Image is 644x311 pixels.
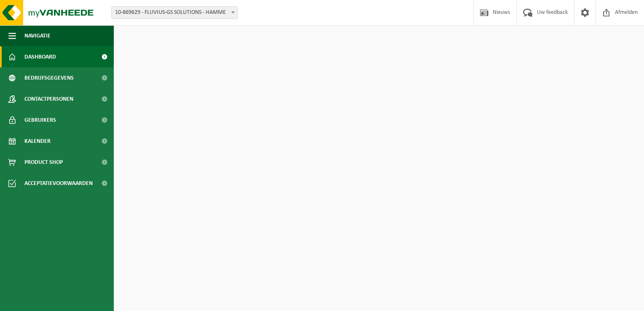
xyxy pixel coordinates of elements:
span: Bedrijfsgegevens [24,67,74,88]
span: Contactpersonen [24,88,73,110]
span: 10-869629 - FLUVIUS-GS SOLUTIONS - HAMME [111,6,238,19]
span: Product Shop [24,152,63,173]
span: Navigatie [24,25,51,46]
span: Dashboard [24,46,56,67]
span: Kalender [24,131,51,152]
span: Acceptatievoorwaarden [24,173,93,194]
span: 10-869629 - FLUVIUS-GS SOLUTIONS - HAMME [112,7,237,19]
span: Gebruikers [24,110,56,131]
